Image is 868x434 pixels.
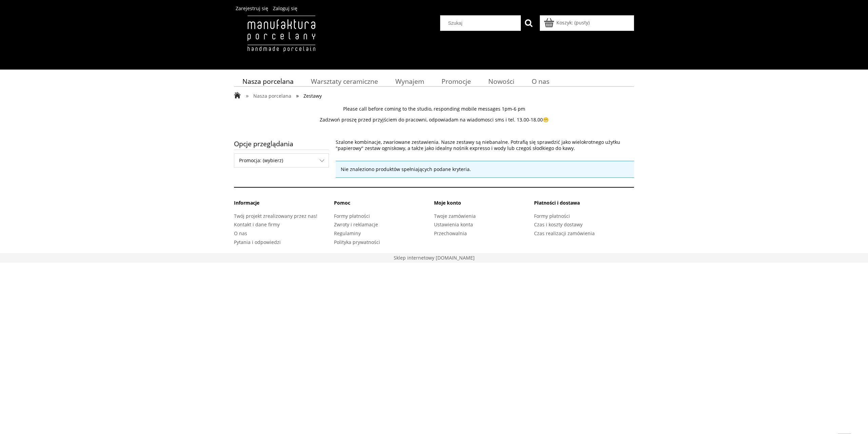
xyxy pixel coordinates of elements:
span: Opcje przeglądania [234,138,329,150]
a: Sklep stworzony na platformie Shoper. Przejdź do strony shoper.pl - otwiera się w nowej karcie [394,254,475,261]
a: Nowości [480,75,523,88]
span: Nasza porcelana [253,93,291,99]
span: Nasza porcelana [242,77,294,86]
a: Czas realizacji zamówienia [534,230,595,237]
input: Szukaj w sklepie [443,16,521,31]
a: Kontakt i dane firmy [234,221,280,228]
p: Szalone kombinacje, zwariowane zestawienia. Nasze zestawy są niebanalne. Potrafią się sprawdzić j... [336,139,634,151]
span: Wynajem [395,77,424,86]
a: Zwroty i reklamacje [334,221,378,228]
a: Polityka prywatności [334,239,380,245]
p: Nie znaleziono produktów spełniających podane kryteria. [341,166,629,172]
a: O nas [234,230,247,237]
a: Twoje zamówienia [434,213,476,219]
span: Promocja: (wybierz) [234,154,329,167]
p: Please call before coming to the studio, responding mobile messages 1pm-6 pm [234,106,634,112]
a: Zaloguj się [273,5,297,12]
a: Ustawienia konta [434,221,473,228]
a: Formy płatności [534,213,570,219]
a: Zarejestruj się [236,5,268,12]
li: Informacje [234,200,334,211]
span: Nowości [488,77,514,86]
a: Promocje [433,75,480,88]
span: » [296,92,299,99]
a: Warsztaty ceramiczne [302,75,387,88]
button: Szukaj [521,15,536,31]
a: Regulaminy [334,230,361,237]
a: Formy płatności [334,213,370,219]
a: Pytania i odpowiedzi [234,239,281,245]
li: Moje konto [434,200,534,211]
li: Pomoc [334,200,434,211]
span: O nas [532,77,549,86]
a: Twój projekt zrealizowany przez nas! [234,213,317,219]
span: Koszyk: [556,19,573,26]
div: Filtruj [234,153,329,168]
span: » [246,92,249,99]
span: Zestawy [303,93,322,99]
a: » Nasza porcelana [246,93,291,99]
a: Nasza porcelana [234,75,302,88]
span: Promocje [441,77,471,86]
p: Zadzwoń proszę przed przyjściem do pracowni, odpowiadam na wiadomosci sms i tel. 13.00-18.00😁 [234,117,634,123]
a: Przechowalnia [434,230,467,237]
li: Płatności i dostawa [534,200,634,211]
b: (pusty) [574,19,590,26]
a: Produkty w koszyku 0. Przejdź do koszyka [545,19,590,26]
span: Warsztaty ceramiczne [311,77,378,86]
a: Czas i koszty dostawy [534,221,583,228]
img: Manufaktura Porcelany [234,15,329,66]
a: O nas [523,75,558,88]
a: Wynajem [387,75,433,88]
